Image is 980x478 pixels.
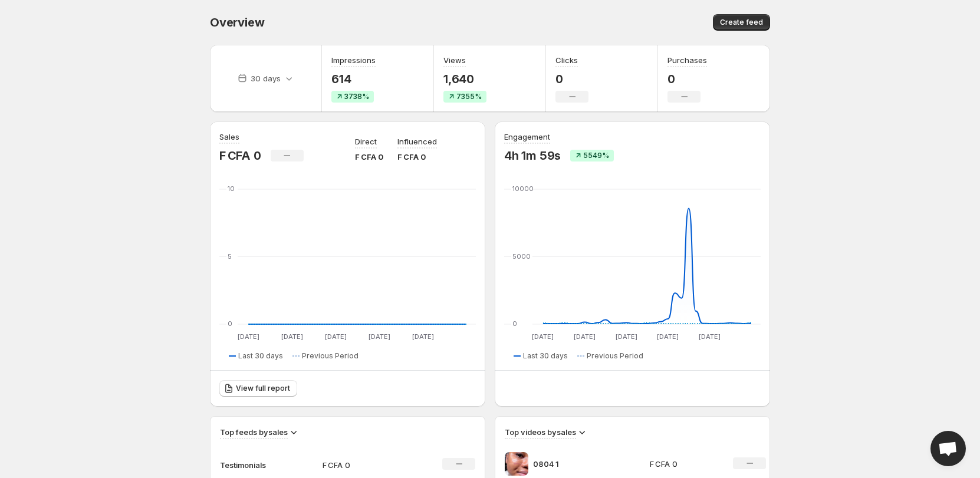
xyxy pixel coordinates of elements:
[228,252,232,261] text: 5
[555,54,578,66] h3: Clicks
[713,14,770,31] button: Create feed
[512,252,531,261] text: 5000
[523,351,568,361] span: Last 30 days
[505,452,528,476] img: 0804 1
[583,151,609,160] span: 5549%
[251,72,281,84] p: 30 days
[220,426,288,438] h3: Top feeds by sales
[331,72,376,86] p: 614
[504,131,550,143] h3: Engagement
[355,136,377,147] p: Direct
[281,332,303,341] text: [DATE]
[456,92,482,101] span: 7355%
[720,18,763,27] span: Create feed
[219,149,261,163] p: F CFA 0
[512,319,517,328] text: 0
[443,72,486,86] p: 1,640
[331,54,376,66] h3: Impressions
[532,332,554,341] text: [DATE]
[616,332,637,341] text: [DATE]
[504,149,561,163] p: 4h 1m 59s
[587,351,643,361] span: Previous Period
[325,332,347,341] text: [DATE]
[699,332,721,341] text: [DATE]
[397,136,437,147] p: Influenced
[355,151,383,163] p: F CFA 0
[369,332,390,341] text: [DATE]
[657,332,679,341] text: [DATE]
[220,459,279,471] p: Testimonials
[505,426,576,438] h3: Top videos by sales
[930,431,966,466] a: Open chat
[397,151,437,163] p: F CFA 0
[302,351,359,361] span: Previous Period
[512,184,534,193] text: 10000
[555,72,588,86] p: 0
[344,92,369,101] span: 3738%
[667,72,707,86] p: 0
[650,458,719,470] p: F CFA 0
[533,458,621,470] p: 0804 1
[219,380,297,397] a: View full report
[236,384,290,393] span: View full report
[412,332,434,341] text: [DATE]
[228,184,235,193] text: 10
[574,332,596,341] text: [DATE]
[238,332,259,341] text: [DATE]
[443,54,466,66] h3: Views
[210,15,264,29] span: Overview
[667,54,707,66] h3: Purchases
[238,351,283,361] span: Last 30 days
[219,131,239,143] h3: Sales
[228,319,232,328] text: 0
[323,459,406,471] p: F CFA 0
